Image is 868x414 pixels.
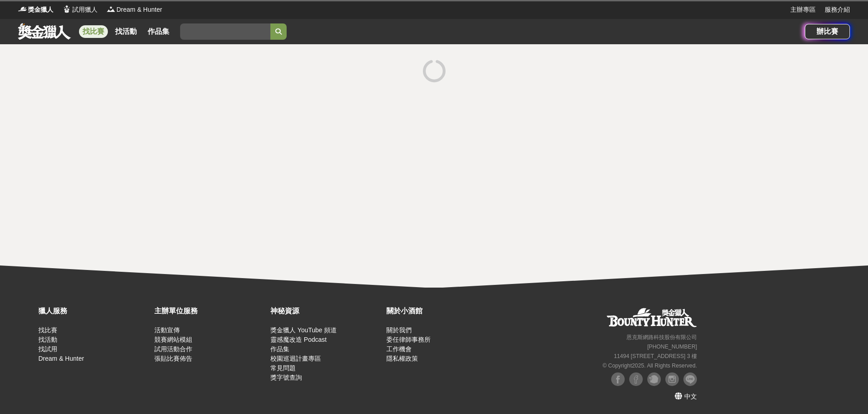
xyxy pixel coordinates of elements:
[611,372,625,386] img: Facebook
[116,5,162,14] span: Dream & Hunter
[107,5,116,14] img: Logo
[270,345,289,353] a: 作品集
[38,355,84,362] a: Dream & Hunter
[683,372,697,386] img: LINE
[154,355,192,362] a: 張貼比賽佈告
[647,372,661,386] img: Plurk
[72,5,97,14] span: 試用獵人
[270,364,296,372] a: 常見問題
[386,345,412,353] a: 工作機會
[111,25,140,38] a: 找活動
[270,374,302,381] a: 獎字號查詢
[614,353,697,359] small: 11494 [STREET_ADDRESS] 3 樓
[629,372,643,386] img: Facebook
[665,372,679,386] img: Instagram
[38,345,57,353] a: 找試用
[627,334,697,340] small: 恩克斯網路科技股份有限公司
[386,326,412,334] a: 關於我們
[28,5,53,14] span: 獎金獵人
[38,326,57,334] a: 找比賽
[154,345,192,353] a: 試用活動合作
[603,363,697,369] small: © Copyright 2025 . All Rights Reserved.
[805,24,850,39] a: 辦比賽
[107,5,162,14] a: LogoDream & Hunter
[647,344,697,350] small: [PHONE_NUMBER]
[825,5,850,14] a: 服務介紹
[18,5,27,14] img: Logo
[270,336,326,343] a: 靈感魔改造 Podcast
[154,336,192,343] a: 競賽網站模組
[18,5,53,14] a: Logo獎金獵人
[790,5,816,14] a: 主辦專區
[270,355,321,362] a: 校園巡迴計畫專區
[270,326,337,334] a: 獎金獵人 YouTube 頻道
[386,336,431,343] a: 委任律師事務所
[270,306,382,316] div: 神秘資源
[62,5,71,14] img: Logo
[386,355,418,362] a: 隱私權政策
[38,306,150,316] div: 獵人服務
[684,393,697,400] span: 中文
[144,25,173,38] a: 作品集
[154,306,266,316] div: 主辦單位服務
[79,25,108,38] a: 找比賽
[386,306,498,316] div: 關於小酒館
[62,5,97,14] a: Logo試用獵人
[154,326,180,334] a: 活動宣傳
[38,336,57,343] a: 找活動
